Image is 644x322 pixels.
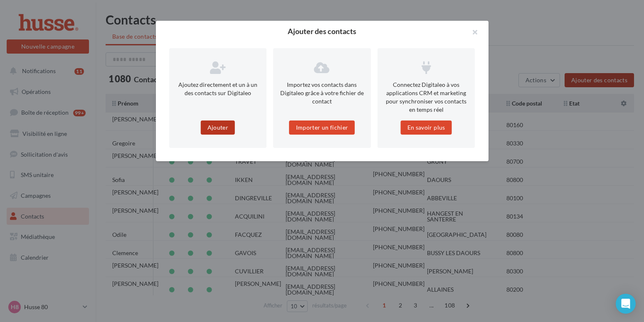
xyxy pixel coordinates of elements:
h2: Ajouter des contacts [169,27,475,35]
div: Open Intercom Messenger [616,294,636,314]
p: Connectez Digitaleo à vos applications CRM et marketing pour synchroniser vos contacts en temps réel [384,81,469,114]
p: Ajoutez directement et un à un des contacts sur Digitaleo [176,81,260,97]
button: En savoir plus [401,120,452,135]
button: Ajouter [201,120,235,135]
p: Importez vos contacts dans Digitaleo grâce à votre fichier de contact [280,81,364,106]
button: Importer un fichier [289,120,355,135]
